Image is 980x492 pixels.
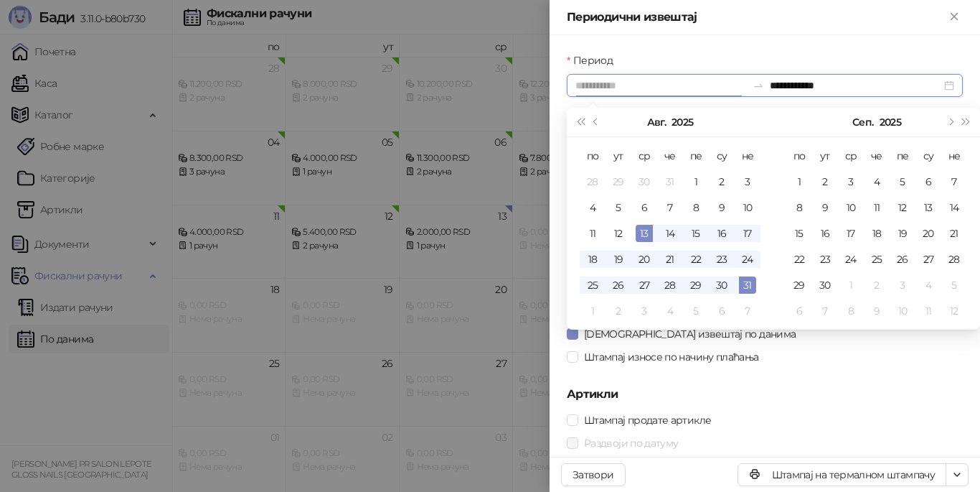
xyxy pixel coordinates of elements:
td: 2025-09-05 [890,169,915,195]
div: 16 [713,225,730,242]
td: 2025-08-31 [735,272,760,298]
div: 17 [842,225,859,242]
span: Раздвоји по датуму [578,435,684,451]
div: 7 [739,302,756,320]
td: 2025-08-18 [580,246,606,272]
td: 2025-08-01 [683,169,709,195]
div: 9 [868,302,885,320]
td: 2025-09-28 [941,246,967,272]
td: 2025-09-10 [838,195,864,221]
td: 2025-08-20 [631,246,657,272]
div: 31 [739,277,756,294]
button: Следећа година (Control + right) [958,108,974,136]
div: 26 [610,277,627,294]
span: swap-right [753,80,764,91]
td: 2025-09-05 [683,298,709,324]
td: 2025-08-23 [709,246,735,272]
div: 2 [610,302,627,320]
div: 4 [661,302,679,320]
td: 2025-08-09 [709,195,735,221]
div: 9 [713,199,730,216]
td: 2025-09-02 [812,169,838,195]
div: 6 [636,199,653,216]
th: пе [890,143,915,169]
div: 28 [946,251,963,268]
td: 2025-09-12 [890,195,915,221]
div: 21 [946,225,963,242]
div: 5 [946,277,963,294]
div: 5 [610,199,627,216]
td: 2025-09-01 [786,169,812,195]
div: 10 [739,199,756,216]
label: Период [567,52,621,68]
td: 2025-08-27 [631,272,657,298]
th: пе [683,143,709,169]
th: ср [838,143,864,169]
span: [DEMOGRAPHIC_DATA] извештај по данима [578,326,801,342]
th: не [941,143,967,169]
td: 2025-10-05 [941,272,967,298]
th: че [657,143,683,169]
div: 12 [894,199,911,216]
td: 2025-09-23 [812,246,838,272]
div: 11 [920,302,937,320]
div: 7 [816,302,834,320]
div: 6 [920,173,937,190]
td: 2025-08-12 [606,221,631,246]
div: 13 [920,199,937,216]
div: 8 [842,302,859,320]
td: 2025-09-21 [941,221,967,246]
td: 2025-07-31 [657,169,683,195]
th: по [580,143,606,169]
td: 2025-09-14 [941,195,967,221]
th: ут [606,143,631,169]
div: 24 [842,251,859,268]
td: 2025-08-24 [735,246,760,272]
div: 17 [739,225,756,242]
div: 11 [584,225,601,242]
th: ср [631,143,657,169]
th: не [735,143,760,169]
button: Close [946,9,963,26]
div: 30 [636,173,653,190]
div: 19 [610,251,627,268]
button: Затвори [561,463,626,486]
td: 2025-10-08 [838,298,864,324]
div: 4 [584,199,601,216]
div: 28 [661,277,679,294]
div: 1 [842,277,859,294]
div: 14 [946,199,963,216]
div: 7 [661,199,679,216]
th: ут [812,143,838,169]
div: 14 [661,225,679,242]
button: Претходни месец (PageUp) [588,108,604,136]
td: 2025-10-04 [915,272,941,298]
td: 2025-09-11 [864,195,890,221]
div: 22 [791,251,808,268]
div: 21 [661,251,679,268]
td: 2025-08-25 [580,272,606,298]
td: 2025-08-13 [631,221,657,246]
td: 2025-09-03 [631,298,657,324]
div: 20 [636,251,653,268]
td: 2025-09-25 [864,246,890,272]
button: Изабери годину [672,108,693,136]
div: 9 [816,199,834,216]
td: 2025-09-07 [735,298,760,324]
td: 2025-08-05 [606,195,631,221]
div: 5 [687,302,705,320]
div: 30 [816,277,834,294]
div: 20 [920,225,937,242]
button: Штампај на термалном штампачу [738,463,946,486]
div: 13 [636,225,653,242]
th: су [709,143,735,169]
td: 2025-08-02 [709,169,735,195]
div: 22 [687,251,705,268]
div: 10 [842,199,859,216]
td: 2025-09-04 [657,298,683,324]
div: 25 [868,251,885,268]
td: 2025-10-12 [941,298,967,324]
td: 2025-09-29 [786,272,812,298]
td: 2025-09-01 [580,298,606,324]
button: Изабери годину [880,108,901,136]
